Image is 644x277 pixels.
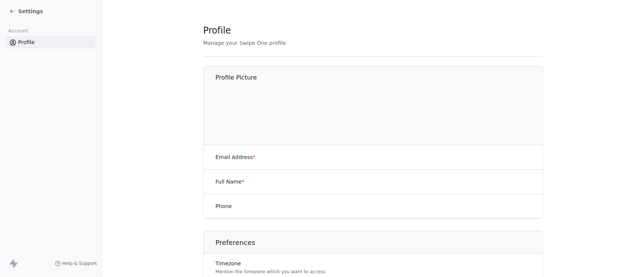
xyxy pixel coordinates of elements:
p: Mention the timezone which you want to access [215,269,325,275]
span: Account [5,25,31,37]
span: Help & Support [62,260,97,266]
label: Timezone [215,260,325,267]
span: Profile [203,25,231,36]
a: Profile [6,36,95,49]
label: Full Name [215,178,244,185]
h1: Profile Picture [215,73,543,82]
h1: Preferences [215,238,543,247]
span: Manage your Swipe One profile [203,40,286,46]
span: Profile [18,38,35,46]
label: Email Address [215,153,255,161]
label: Phone [215,202,232,210]
span: Settings [18,8,43,15]
a: Settings [9,8,43,15]
a: Help & Support [55,260,97,266]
